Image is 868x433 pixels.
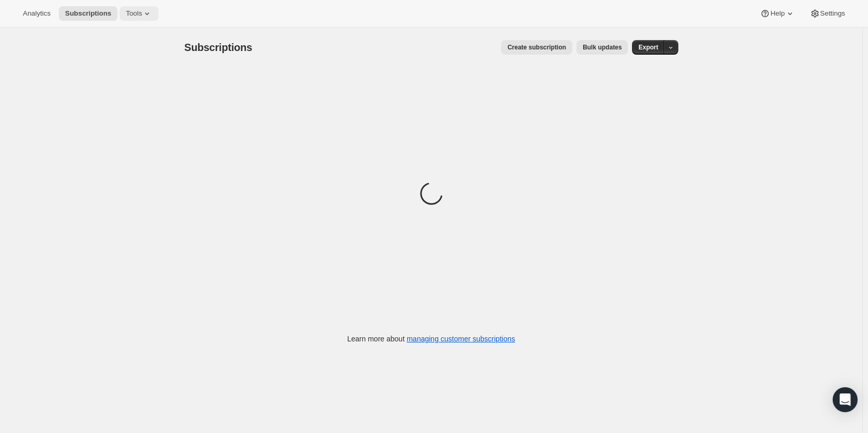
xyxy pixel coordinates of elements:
span: Subscriptions [185,42,253,53]
span: Analytics [23,9,50,18]
button: Bulk updates [576,40,628,55]
button: Settings [804,6,851,21]
div: Open Intercom Messenger [833,387,858,412]
a: managing customer subscriptions [406,335,515,343]
span: Create subscription [507,43,566,52]
span: Tools [126,9,142,18]
button: Help [754,6,801,21]
span: Settings [820,9,845,18]
span: Help [770,9,784,18]
button: Export [632,40,664,55]
span: Export [638,43,658,52]
button: Analytics [17,6,57,21]
button: Tools [120,6,159,21]
button: Subscriptions [59,6,117,21]
span: Subscriptions [65,9,111,18]
button: Create subscription [501,40,572,55]
p: Learn more about [347,334,515,344]
span: Bulk updates [583,43,622,52]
